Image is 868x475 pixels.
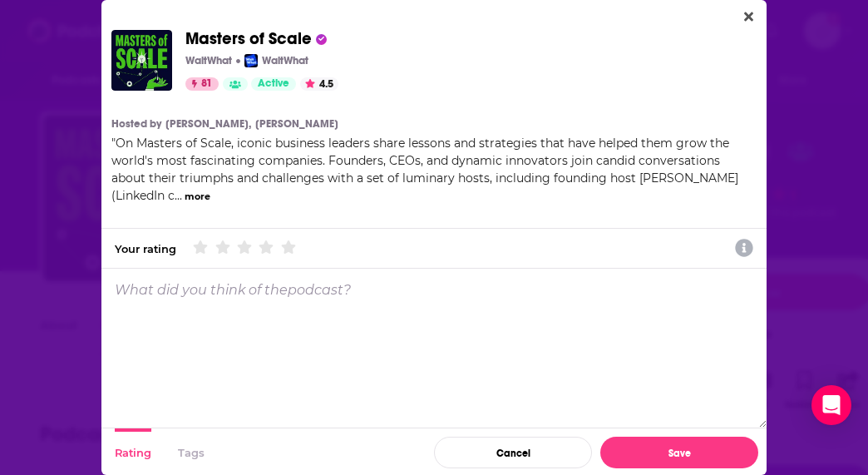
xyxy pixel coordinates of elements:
span: Masters of Scale [185,28,312,49]
p: WaitWhat [185,54,232,67]
img: WaitWhat [244,54,258,67]
span: ... [175,188,182,203]
div: Your rating [115,242,176,255]
span: On Masters of Scale, iconic business leaders share lessons and strategies that have helped them g... [111,136,738,203]
img: Masters of Scale [111,30,172,91]
span: 81 [201,76,212,92]
a: WaitWhatWaitWhat [244,54,308,67]
span: " [111,136,738,203]
button: more [185,190,210,204]
a: Active [251,77,296,91]
a: Show additional information [735,237,753,260]
button: Close [737,7,760,27]
div: Open Intercom Messenger [811,385,851,425]
button: 4.5 [300,77,338,91]
button: Cancel [434,437,592,468]
a: [PERSON_NAME], [165,117,251,131]
p: WaitWhat [262,54,308,67]
button: Save [600,437,758,468]
span: Active [258,76,289,92]
p: What did you think of the podcast ? [115,282,351,298]
h4: Hosted by [111,117,161,131]
a: 81 [185,77,219,91]
a: [PERSON_NAME] [255,117,338,131]
a: Masters of Scale [185,30,312,48]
